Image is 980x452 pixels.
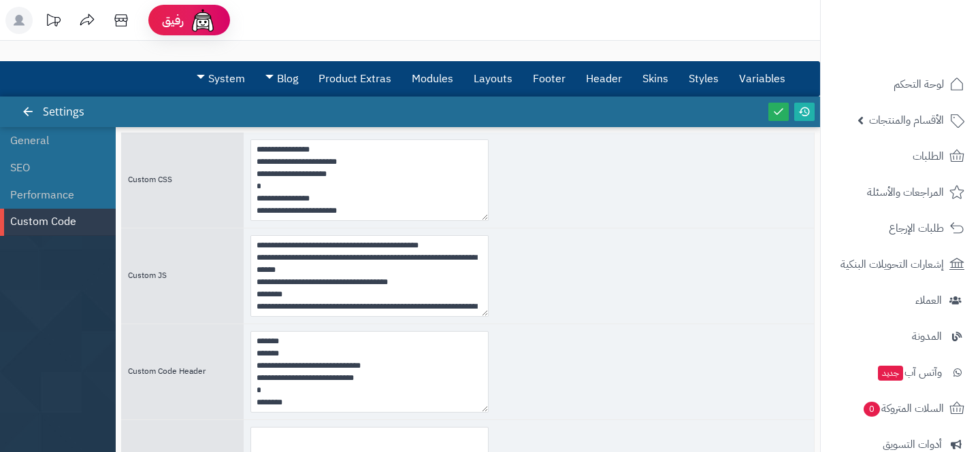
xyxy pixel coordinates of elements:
[128,173,172,186] span: Custom CSS
[889,219,944,238] span: طلبات الإرجاع
[36,7,70,37] a: تحديثات المنصة
[894,75,944,94] span: لوحة التحكم
[829,356,972,389] a: وآتس آبجديد
[877,363,942,382] span: وآتس آب
[523,62,576,96] a: Footer
[912,327,942,346] span: المدونة
[632,62,679,96] a: Skins
[915,291,942,310] span: العملاء
[829,320,972,353] a: المدونة
[829,248,972,281] a: إشعارات التحويلات البنكية
[308,62,402,96] a: Product Extras
[869,111,944,130] span: الأقسام والمنتجات
[864,402,880,417] span: 0
[189,7,216,34] img: ai-face.png
[887,32,967,60] img: logo-2.png
[128,269,167,281] span: Custom JS
[862,399,944,418] span: السلات المتروكة
[829,284,972,317] a: العملاء
[576,62,632,96] a: Header
[24,97,98,127] div: Settings
[829,176,972,209] a: المراجعات والأسئلة
[878,366,903,381] span: جديد
[162,12,184,29] span: رفيق
[829,140,972,173] a: الطلبات
[402,62,463,96] a: Modules
[829,392,972,425] a: السلات المتروكة0
[829,68,972,101] a: لوحة التحكم
[840,255,944,274] span: إشعارات التحويلات البنكية
[255,62,308,96] a: Blog
[913,147,944,166] span: الطلبات
[729,62,796,96] a: Variables
[867,183,944,202] span: المراجعات والأسئلة
[463,62,523,96] a: Layouts
[829,212,972,245] a: طلبات الإرجاع
[679,62,729,96] a: Styles
[128,365,206,377] span: Custom Code Header
[186,62,255,96] a: System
